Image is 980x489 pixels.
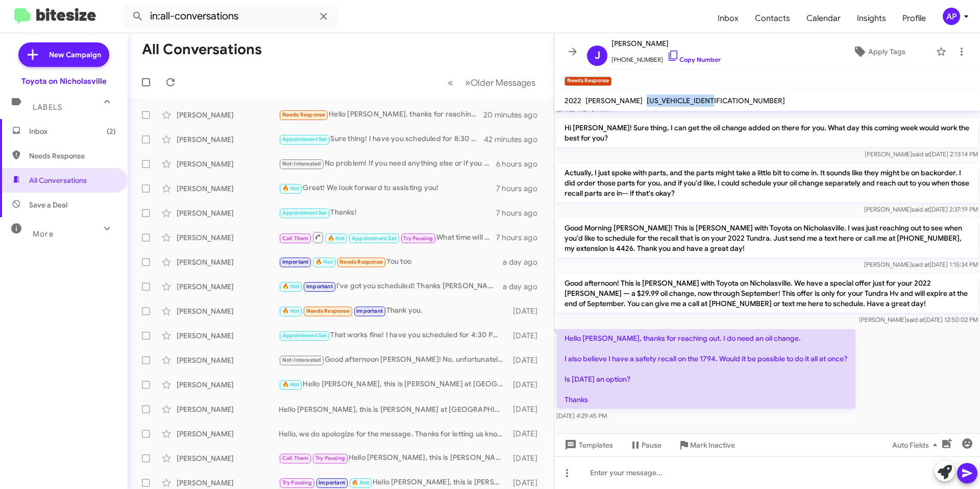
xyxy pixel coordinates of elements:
div: 7 hours ago [496,183,546,194]
div: [DATE] [508,453,546,463]
input: Search [124,4,338,29]
a: Calendar [798,4,849,33]
button: Mark Inactive [670,436,743,454]
span: Try Pausing [315,455,345,461]
span: [PERSON_NAME] [DATE] 12:50:02 PM [859,316,978,323]
span: Older Messages [471,77,535,88]
span: 🔥 Hot [282,185,300,192]
div: I've got you scheduled! Thanks [PERSON_NAME], have a great day! [279,281,503,292]
div: You too [279,256,503,268]
span: Needs Response [339,259,383,265]
div: [PERSON_NAME] [177,429,279,439]
p: Good afternoon! This is [PERSON_NAME] with Toyota on Nicholasville. We have a special offer just ... [556,274,978,313]
span: [PERSON_NAME] [DATE] 2:13:14 PM [865,150,978,158]
span: Labels [33,103,62,112]
div: [PERSON_NAME] [177,355,279,365]
span: J [595,48,600,64]
p: Hello [PERSON_NAME], thanks for reaching out. I do need an oil change. I also believe I have a sa... [556,329,855,409]
span: 🔥 Hot [315,259,333,265]
span: All Conversations [29,175,87,185]
div: [PERSON_NAME] [177,404,279,414]
span: Important [306,283,333,290]
p: Actually, I just spoke with parts, and the parts might take a little bit to come in. It sounds li... [556,164,978,202]
div: Hello [PERSON_NAME], thanks for reaching out. I do need an oil change. I also believe I have a sa... [279,109,484,121]
span: Templates [562,436,613,454]
button: Pause [621,436,670,454]
span: Auto Fields [892,436,941,454]
small: Needs Response [565,77,611,86]
div: [DATE] [508,380,546,390]
div: Great! We look forward to assisting you! [279,182,496,194]
span: Important [318,479,345,486]
nav: Page navigation example [442,72,542,93]
span: Apply Tags [868,42,905,61]
div: 20 minutes ago [484,110,546,120]
span: Appointment Set [282,332,327,339]
div: [DATE] [508,355,546,365]
span: Important [356,308,383,314]
span: 🔥 Hot [282,308,300,314]
span: [US_VEHICLE_IDENTIFICATION_NUMBER] [647,96,785,105]
span: Save a Deal [29,200,67,210]
span: [PERSON_NAME] [585,96,643,105]
div: [PERSON_NAME] [177,478,279,488]
a: Profile [894,4,934,33]
span: said at [912,150,930,158]
div: Hello [PERSON_NAME], this is [PERSON_NAME] at [GEOGRAPHIC_DATA] on [GEOGRAPHIC_DATA]. It's been a... [279,477,508,488]
span: Not-Interested [282,357,322,363]
span: Appointment Set [282,209,327,216]
span: [PHONE_NUMBER] [611,50,721,65]
span: Try Pausing [282,479,312,486]
span: Pause [642,436,661,454]
div: [PERSON_NAME] [177,134,279,145]
div: No problem! If you need anything else or if you want to take advantage of the free oil change jus... [279,158,496,170]
span: [PERSON_NAME] [DATE] 2:37:19 PM [864,205,978,213]
span: More [33,229,54,239]
span: Not-Interested [282,160,322,167]
div: Thanks! [279,207,496,219]
div: What time will work best [DATE]? [279,231,496,244]
button: AP [934,8,969,25]
div: [PERSON_NAME] [177,380,279,390]
span: said at [912,205,929,213]
div: 42 minutes ago [484,134,546,145]
div: 7 hours ago [496,232,546,243]
span: New Campaign [49,50,101,60]
div: That works fine! I have you scheduled for 4:30 PM - [DATE]. Let me know if you need anything else... [279,330,508,341]
span: Mark Inactive [690,436,735,454]
span: Needs Response [29,151,116,161]
a: Inbox [709,4,747,33]
span: 2022 [565,96,581,105]
div: [PERSON_NAME] [177,159,279,169]
button: Apply Tags [826,42,931,61]
a: Insights [849,4,894,33]
div: Toyota on Nicholasville [21,76,107,86]
div: Sure thing! I have you scheduled for 8:30 AM - [DATE]! Let me know if you need anything else, and... [279,133,484,145]
span: Appointment Set [352,235,397,242]
div: Hello [PERSON_NAME], this is [PERSON_NAME] at [GEOGRAPHIC_DATA] on [GEOGRAPHIC_DATA]. It's been a... [279,452,508,464]
span: 🔥 Hot [282,283,300,290]
span: 🔥 Hot [282,381,300,388]
p: Hi [PERSON_NAME]! Sure thing, I can get the oil change added on there for you. What day this comi... [556,119,978,147]
span: 🔥 Hot [352,479,369,486]
span: Needs Response [306,308,350,314]
div: Good afternoon [PERSON_NAME]! No, unfortunately, this coupon only applies to your 2019 Camry. Sor... [279,354,508,366]
span: Appointment Set [282,136,327,143]
div: a day ago [503,282,546,292]
div: [DATE] [508,429,546,439]
span: » [465,76,471,89]
div: Hello, we do apologize for the message. Thanks for letting us know, we will update our records! H... [279,429,508,439]
a: Contacts [747,4,798,33]
div: [DATE] [508,478,546,488]
div: [PERSON_NAME] [177,306,279,316]
span: [PERSON_NAME] [DATE] 1:15:34 PM [864,261,978,268]
div: Thank you. [279,305,508,317]
span: Call Them [282,235,309,242]
span: said at [912,261,929,268]
span: [DATE] 4:29:45 PM [556,412,607,420]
